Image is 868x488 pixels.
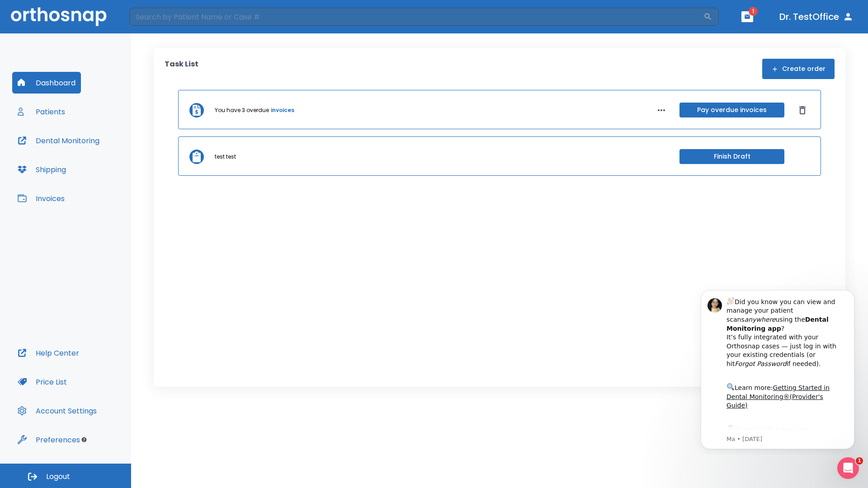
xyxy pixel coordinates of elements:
[837,457,859,479] iframe: Intercom live chat
[776,9,857,25] button: Dr. TestOffice
[153,14,160,21] button: Dismiss notification
[215,153,236,161] p: test test
[749,7,758,16] span: 1
[12,429,85,450] button: Preferences
[11,7,107,26] img: Orthosnap
[12,342,85,364] button: Help Center
[12,371,72,393] button: Price List
[39,144,120,160] a: App Store
[687,282,868,455] iframe: Intercom notifications message
[39,142,153,188] div: Download the app: | ​ Let us know if you need help getting started!
[215,106,269,114] p: You have 3 overdue
[39,153,153,161] p: Message from Ma, sent 7w ago
[12,188,70,209] button: Invoices
[12,72,81,94] button: Dashboard
[795,103,810,117] button: Dismiss
[679,149,784,164] button: Finish Draft
[856,457,863,465] span: 1
[12,159,71,180] button: Shipping
[12,101,71,122] button: Patients
[12,400,102,422] button: Account Settings
[129,8,703,26] input: Search by Patient Name or Case #
[12,130,105,151] button: Dental Monitoring
[271,106,294,114] a: invoices
[80,436,88,444] div: Tooltip anchor
[762,59,835,79] button: Create order
[46,472,70,482] span: Logout
[679,103,784,117] button: Pay overdue invoices
[165,59,198,79] p: Task List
